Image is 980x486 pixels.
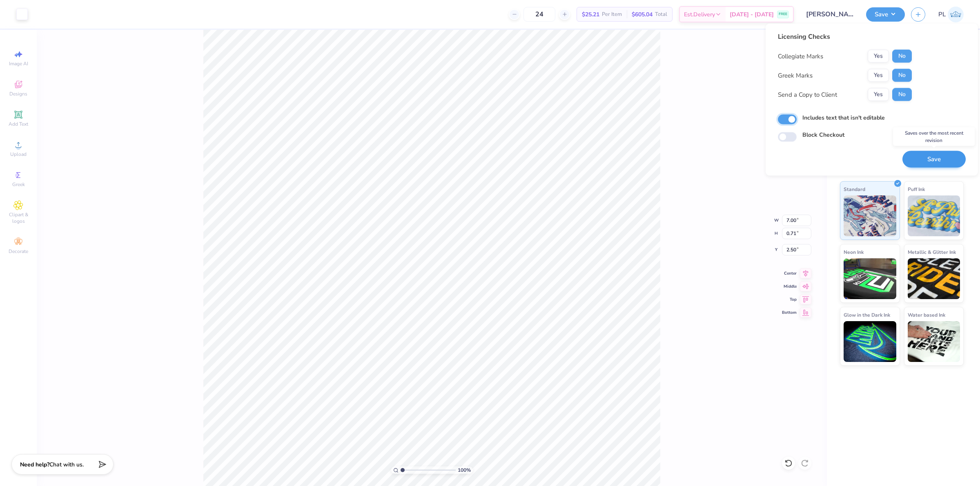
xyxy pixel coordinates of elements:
[908,258,960,299] img: Metallic & Glitter Ink
[523,7,555,22] input: – –
[866,7,905,22] button: Save
[778,51,823,61] div: Collegiate Marks
[778,71,813,80] div: Greek Marks
[844,311,890,319] span: Glow in the Dark Ink
[802,113,885,122] label: Includes text that isn't editable
[844,185,865,193] span: Standard
[4,211,33,224] span: Clipart & logos
[892,88,912,101] button: No
[908,195,960,236] img: Puff Ink
[632,10,653,19] span: $605.04
[908,248,956,256] span: Metallic & Glitter Ink
[908,185,925,193] span: Puff Ink
[844,258,896,299] img: Neon Ink
[938,10,946,19] span: PL
[782,310,797,315] span: Bottom
[9,121,28,127] span: Add Text
[49,461,84,468] span: Chat with us.
[602,10,622,19] span: Per Item
[684,10,715,19] span: Est. Delivery
[778,32,912,42] div: Licensing Checks
[20,461,49,468] strong: Need help?
[868,69,889,82] button: Yes
[730,10,774,19] span: [DATE] - [DATE]
[844,248,864,256] span: Neon Ink
[655,10,667,19] span: Total
[908,321,960,362] img: Water based Ink
[892,69,912,82] button: No
[9,60,28,67] span: Image AI
[12,181,25,188] span: Greek
[9,91,27,97] span: Designs
[782,271,797,276] span: Center
[908,311,945,319] span: Water based Ink
[9,248,28,255] span: Decorate
[868,88,889,101] button: Yes
[582,10,599,19] span: $25.21
[800,6,860,22] input: Untitled Design
[938,7,964,22] a: PL
[868,50,889,63] button: Yes
[10,151,27,158] span: Upload
[779,11,787,17] span: FREE
[844,195,896,236] img: Standard
[802,131,844,139] label: Block Checkout
[844,321,896,362] img: Glow in the Dark Ink
[893,127,975,146] div: Saves over the most recent revision
[778,90,837,99] div: Send a Copy to Client
[902,151,966,168] button: Save
[948,7,964,22] img: Pamela Lois Reyes
[458,466,471,474] span: 100 %
[892,50,912,63] button: No
[782,297,797,302] span: Top
[782,284,797,289] span: Middle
